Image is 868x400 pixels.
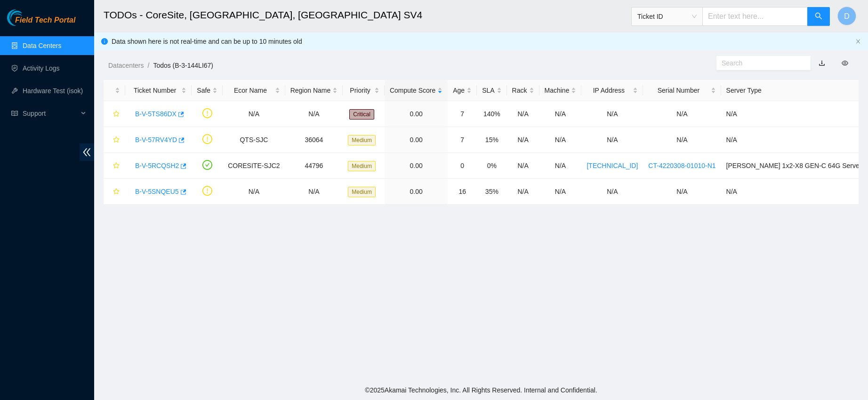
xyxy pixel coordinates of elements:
[722,58,798,68] input: Search
[202,108,212,118] span: exclamation-circle
[153,62,213,69] a: Todos (B-3-144LI67)
[285,179,343,205] td: N/A
[109,106,120,121] button: star
[285,127,343,153] td: 36064
[448,179,477,205] td: 16
[448,101,477,127] td: 7
[385,153,448,179] td: 0.00
[135,162,179,169] a: B-V-5RCQSH2
[448,153,477,179] td: 0
[80,144,94,161] span: double-left
[147,62,149,69] span: /
[113,188,120,196] span: star
[223,101,285,127] td: N/A
[477,179,506,205] td: 35%
[23,42,61,49] a: Data Centers
[477,153,506,179] td: 0%
[385,179,448,205] td: 0.00
[223,179,285,205] td: N/A
[812,56,832,71] button: download
[23,104,78,123] span: Support
[837,7,856,25] button: D
[507,127,539,153] td: N/A
[223,127,285,153] td: QTS-SJC
[643,127,721,153] td: N/A
[855,39,861,45] button: close
[108,62,144,69] a: Datacenters
[507,153,539,179] td: N/A
[23,64,60,72] a: Activity Logs
[587,162,638,169] a: [TECHNICAL_ID]
[507,101,539,127] td: N/A
[842,60,848,66] span: eye
[844,10,850,22] span: D
[477,127,506,153] td: 15%
[109,184,120,199] button: star
[15,16,75,25] span: Field Tech Portal
[539,153,582,179] td: N/A
[385,101,448,127] td: 0.00
[7,17,75,29] a: Akamai TechnologiesField Tech Portal
[348,187,376,197] span: Medium
[448,127,477,153] td: 7
[113,136,120,144] span: star
[285,153,343,179] td: 44796
[113,162,120,170] span: star
[135,136,177,144] a: B-V-57RV4YD
[202,134,212,144] span: exclamation-circle
[135,188,179,195] a: B-V-5SNQEU5
[643,101,721,127] td: N/A
[819,59,825,67] a: download
[7,9,48,26] img: Akamai Technologies
[135,110,177,118] a: B-V-5TS86DX
[477,101,506,127] td: 140%
[109,158,120,173] button: star
[349,109,374,120] span: Critical
[539,179,582,205] td: N/A
[23,87,83,95] a: Hardware Test (isok)
[348,135,376,145] span: Medium
[648,162,715,169] a: CT-4220308-01010-N1
[815,12,822,21] span: search
[637,9,697,24] span: Ticket ID
[223,153,285,179] td: CORESITE-SJC2
[202,160,212,170] span: check-circle
[507,179,539,205] td: N/A
[702,7,808,26] input: Enter text here...
[285,101,343,127] td: N/A
[202,186,212,196] span: exclamation-circle
[581,127,643,153] td: N/A
[109,132,120,147] button: star
[113,111,120,118] span: star
[807,7,830,26] button: search
[348,161,376,171] span: Medium
[94,380,868,400] footer: © 2025 Akamai Technologies, Inc. All Rights Reserved. Internal and Confidential.
[581,101,643,127] td: N/A
[539,101,582,127] td: N/A
[643,179,721,205] td: N/A
[539,127,582,153] td: N/A
[385,127,448,153] td: 0.00
[11,110,18,117] span: read
[581,179,643,205] td: N/A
